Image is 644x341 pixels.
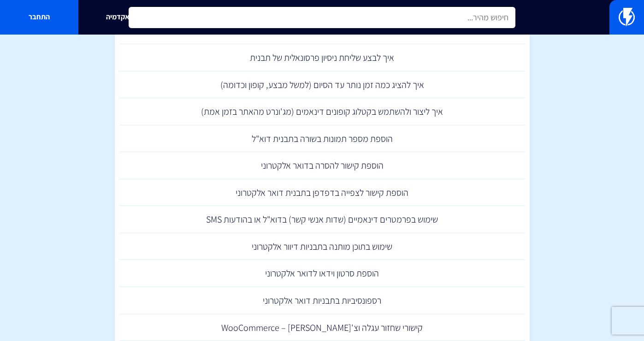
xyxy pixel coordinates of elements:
[119,233,525,260] a: שימוש בתוכן מותנה בתבניות דיוור אלקטרוני
[119,206,525,233] a: שימוש בפרמטרים דינאמיים (שדות אנשי קשר) בדוא"ל או בהודעות SMS
[129,7,515,28] input: חיפוש מהיר...
[119,260,525,287] a: הוספת סרטון וידאו לדואר אלקטרוני
[119,71,525,99] a: איך להציג כמה זמן נותר עד הסיום (למשל מבצע, קופון וכדומה)
[119,179,525,206] a: הוספת קישור לצפייה בדפדפן בתבנית דואר אלקטרוני
[119,152,525,179] a: הוספת קישור להסרה בדואר אלקטרוני
[119,44,525,71] a: איך לבצע שליחת ניסיון פרסונאלית של תבנית
[119,125,525,153] a: הוספת מספר תמונות בשורה בתבנית דוא"ל
[119,287,525,314] a: רספונסיביות בתבניות דואר אלקטרוני
[119,98,525,125] a: איך ליצור ולהשתמש בקטלוג קופונים דינאמים (מג'ונרט מהאתר בזמן אמת)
